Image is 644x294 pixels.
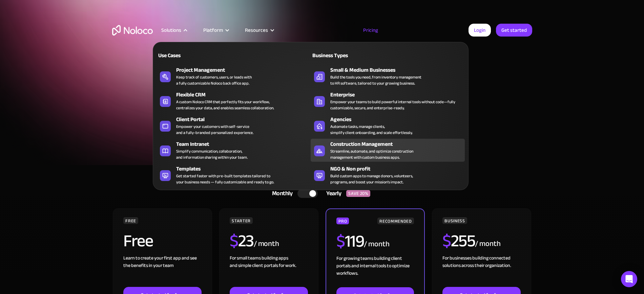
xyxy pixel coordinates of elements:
div: SAVE 20% [346,190,370,197]
a: Flexible CRMA custom Noloco CRM that perfectly fits your workflow,centralizes your data, and enab... [157,89,311,112]
span: $ [336,225,345,257]
a: Small & Medium BusinessesBuild the tools you need, from inventory managementto HR software, tailo... [311,65,465,88]
a: Use Cases [157,47,311,63]
div: Empower your teams to build powerful internal tools without code—fully customizable, secure, and ... [330,99,461,111]
div: Agencies [330,115,468,123]
a: TemplatesGet started faster with pre-built templates tailored toyour business needs — fully custo... [157,163,311,186]
h2: 119 [336,233,364,250]
span: $ [230,225,238,257]
span: $ [442,225,451,257]
div: For growing teams building client portals and internal tools to optimize workflows. [336,255,414,287]
div: Solutions [161,26,181,35]
a: EnterpriseEmpower your teams to build powerful internal tools without code—fully customizable, se... [311,89,465,112]
h2: 23 [230,232,254,249]
div: For businesses building connected solutions across their organization. ‍ [442,254,520,287]
a: home [112,25,153,36]
div: / month [475,239,500,249]
div: Monthly [264,188,298,199]
div: Learn to create your first app and see the benefits in your team ‍ [123,254,201,287]
div: STARTER [230,217,252,224]
h2: 255 [442,232,475,249]
div: Empower your customers with self-service and a fully-branded personalized experience. [176,123,253,136]
div: Use Cases [157,51,231,60]
a: Pricing [355,26,387,35]
div: Keep track of customers, users, or leads with a fully customizable Noloco back office app. [176,74,252,86]
div: FREE [123,217,138,224]
div: Project Management [176,66,314,74]
div: Platform [203,26,223,35]
div: Resources [245,26,268,35]
div: Platform [195,26,236,35]
div: PRO [336,218,349,224]
div: Open Intercom Messenger [621,271,637,287]
div: Streamline, automate, and optimize construction management with custom business apps. [330,148,413,160]
div: Business Types [311,51,385,60]
a: AgenciesAutomate tasks, manage clients,simplify client onboarding, and scale effortlessly. [311,114,465,137]
div: RECOMMENDED [377,218,414,224]
div: Yearly [318,188,346,199]
a: Login [469,24,491,37]
div: A custom Noloco CRM that perfectly fits your workflow, centralizes your data, and enables seamles... [176,99,274,111]
a: Client PortalEmpower your customers with self-serviceand a fully-branded personalized experience. [157,114,311,137]
a: Project ManagementKeep track of customers, users, or leads witha fully customizable Noloco back o... [157,65,311,88]
div: Resources [236,26,282,35]
div: Build the tools you need, from inventory management to HR software, tailored to your growing busi... [330,74,421,86]
h2: Free [123,232,153,249]
div: Flexible CRM [176,91,314,99]
div: Build custom apps to manage donors, volunteers, programs, and boost your mission’s impact. [330,173,413,185]
div: Templates [176,165,314,173]
div: Solutions [153,26,195,35]
div: BUSINESS [442,217,467,224]
div: For small teams building apps and simple client portals for work. ‍ [230,254,308,287]
a: Team IntranetSimplify communication, collaboration,and information sharing within your team. [157,139,311,162]
nav: Solutions [153,32,469,190]
a: Get started [496,24,532,37]
h1: A plan for organizations of all sizes [112,71,532,91]
div: Simplify communication, collaboration, and information sharing within your team. [176,148,248,160]
a: Business Types [311,47,465,63]
div: Get started faster with pre-built templates tailored to your business needs — fully customizable ... [176,173,274,185]
div: / month [254,239,279,249]
div: Enterprise [330,91,468,99]
div: Client Portal [176,115,314,123]
div: Construction Management [330,140,468,148]
a: NGO & Non profitBuild custom apps to manage donors, volunteers,programs, and boost your mission’s... [311,163,465,186]
a: Construction ManagementStreamline, automate, and optimize constructionmanagement with custom busi... [311,139,465,162]
div: NGO & Non profit [330,165,468,173]
div: Automate tasks, manage clients, simplify client onboarding, and scale effortlessly. [330,123,413,136]
div: / month [364,239,389,250]
div: Small & Medium Businesses [330,66,468,74]
div: Team Intranet [176,140,314,148]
